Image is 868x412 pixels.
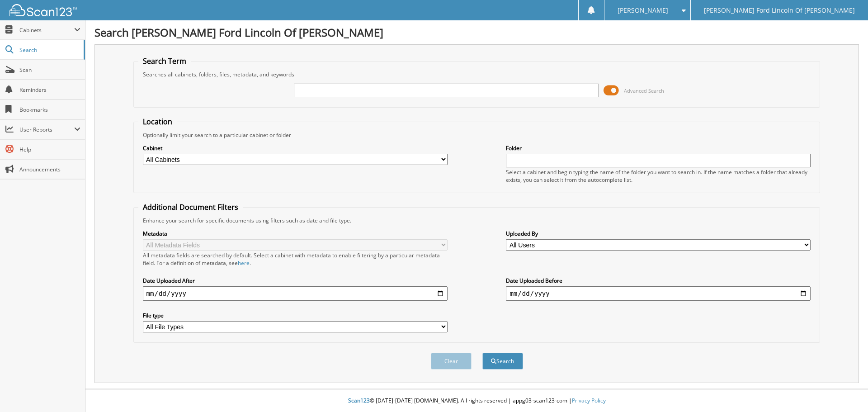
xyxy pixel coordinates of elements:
legend: Additional Document Filters [138,202,243,212]
span: Scan123 [348,397,370,404]
button: Search [482,353,523,369]
div: Enhance your search for specific documents using filters such as date and file type. [138,217,816,224]
span: Cabinets [19,26,74,34]
a: Privacy Policy [572,397,606,404]
button: Clear [431,353,472,369]
label: File type [143,312,448,319]
div: Searches all cabinets, folders, files, metadata, and keywords [138,71,816,78]
label: Uploaded By [506,230,811,237]
span: Help [19,146,80,153]
div: Select a cabinet and begin typing the name of the folder you want to search in. If the name match... [506,168,811,184]
legend: Location [138,117,177,127]
a: here [238,259,250,267]
span: Scan [19,66,80,74]
div: © [DATE]-[DATE] [DOMAIN_NAME]. All rights reserved | appg03-scan123-com | [85,390,868,412]
img: scan123-logo-white.svg [9,4,77,16]
span: Advanced Search [624,87,664,94]
input: start [143,286,448,301]
span: User Reports [19,126,74,133]
span: Search [19,46,79,54]
legend: Search Term [138,56,191,66]
label: Date Uploaded Before [506,277,811,284]
div: Optionally limit your search to a particular cabinet or folder [138,131,816,139]
label: Metadata [143,230,448,237]
span: [PERSON_NAME] [618,8,668,13]
div: All metadata fields are searched by default. Select a cabinet with metadata to enable filtering b... [143,251,448,267]
label: Date Uploaded After [143,277,448,284]
input: end [506,286,811,301]
h1: Search [PERSON_NAME] Ford Lincoln Of [PERSON_NAME] [94,25,859,40]
span: Announcements [19,166,80,173]
span: [PERSON_NAME] Ford Lincoln Of [PERSON_NAME] [704,8,855,13]
label: Folder [506,144,811,152]
label: Cabinet [143,144,448,152]
span: Bookmarks [19,106,80,114]
span: Reminders [19,86,80,94]
iframe: Chat Widget [823,369,868,412]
